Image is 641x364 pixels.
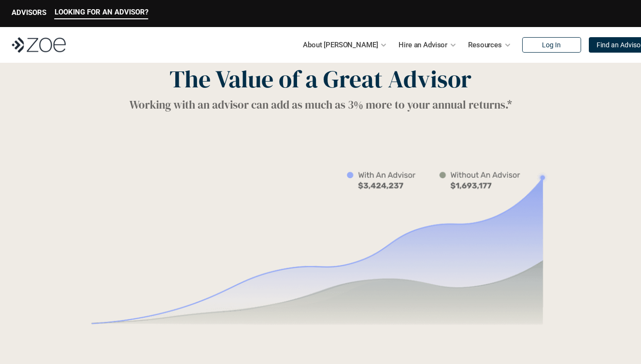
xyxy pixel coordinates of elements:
[129,98,512,112] h1: Working with an advisor can add as much as 3% more to your annual returns.*
[468,38,502,52] p: Resources
[522,37,581,53] a: Log In
[303,38,378,52] p: About [PERSON_NAME]
[55,8,148,16] p: LOOKING FOR AN ADVISOR?
[170,65,471,94] h1: The Value of a Great Advisor
[12,8,46,17] p: ADVISORS
[399,38,447,52] p: Hire an Advisor
[542,41,561,49] p: Log In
